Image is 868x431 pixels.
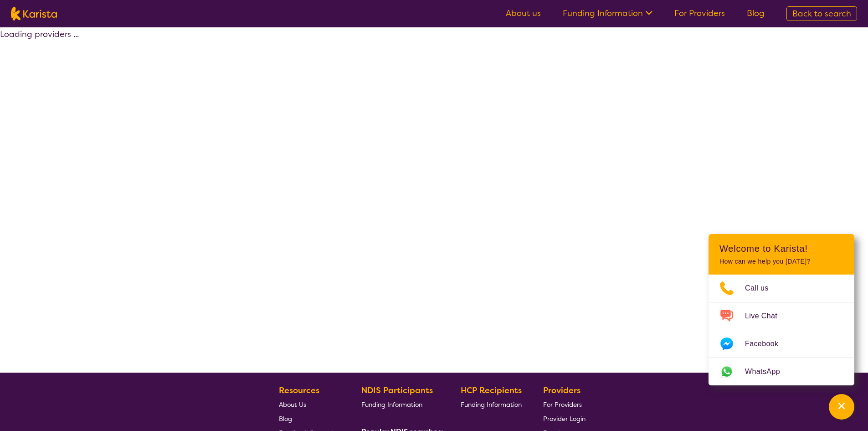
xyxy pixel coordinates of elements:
ul: Choose channel [709,275,854,385]
a: For Providers [674,8,725,19]
span: About Us [279,400,306,409]
p: How can we help you [DATE]? [719,258,843,265]
span: Facebook [745,337,789,351]
a: Blog [747,8,765,19]
a: About us [506,8,541,19]
a: Web link opens in a new tab. [709,358,854,385]
img: Karista logo [11,7,57,21]
a: Funding Information [563,8,652,19]
span: Live Chat [745,309,788,323]
a: Back to search [786,6,857,21]
span: Funding Information [461,400,522,409]
button: Channel Menu [829,394,854,420]
b: NDIS Participants [361,385,433,396]
b: HCP Recipients [461,385,522,396]
a: Funding Information [461,397,522,411]
span: Provider Login [543,415,586,423]
span: Call us [745,281,780,295]
span: Funding Information [361,400,422,409]
b: Providers [543,385,580,396]
a: Funding Information [361,397,440,411]
a: Blog [279,411,340,426]
span: Blog [279,415,292,423]
b: Resources [279,385,319,396]
div: Channel Menu [709,234,854,385]
span: For Providers [543,400,582,409]
span: WhatsApp [745,365,791,379]
a: About Us [279,397,340,411]
a: For Providers [543,397,586,411]
a: Provider Login [543,411,586,426]
span: Back to search [792,8,851,19]
h2: Welcome to Karista! [719,243,843,254]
